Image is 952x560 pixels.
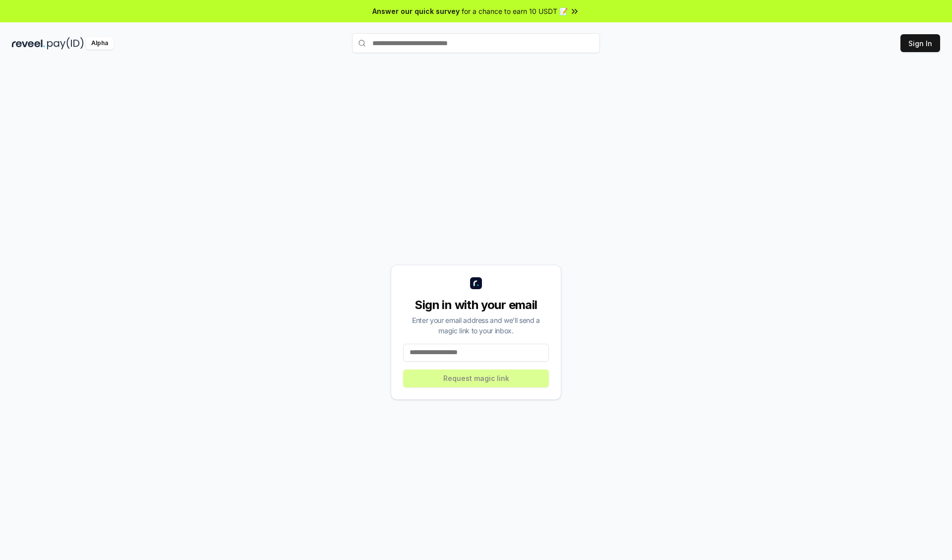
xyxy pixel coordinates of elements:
span: for a chance to earn 10 USDT 📝 [462,6,568,16]
div: Alpha [86,37,114,50]
div: Enter your email address and we’ll send a magic link to your inbox. [403,315,549,336]
img: logo_small [470,277,482,289]
span: Answer our quick survey [372,6,460,16]
button: Sign In [900,34,940,52]
img: reveel_dark [12,37,45,50]
div: Sign in with your email [403,297,549,313]
img: pay_id [47,37,84,50]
